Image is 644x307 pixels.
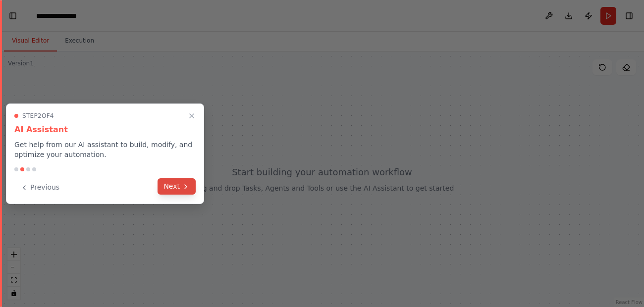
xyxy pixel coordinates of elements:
button: Close walkthrough [186,110,198,122]
h3: AI Assistant [14,124,196,136]
button: Hide left sidebar [6,9,20,23]
button: Previous [14,179,65,196]
p: Get help from our AI assistant to build, modify, and optimize your automation. [14,140,196,159]
button: Next [158,178,196,195]
span: Step 2 of 4 [22,112,54,120]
